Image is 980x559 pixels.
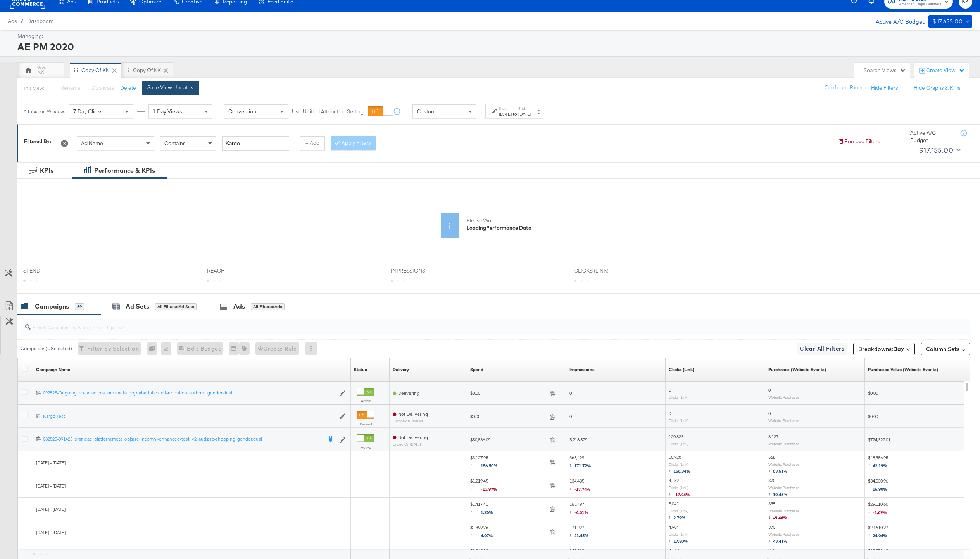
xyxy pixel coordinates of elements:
[120,84,136,92] button: Delete
[899,2,941,8] span: American Eagle Outfitters
[773,515,787,521] span: -9.46%
[31,316,881,332] input: Search Campaigns by Name, ID or Objective
[864,67,906,74] div: Search Views
[17,40,970,53] div: AE PM 2020
[417,108,436,115] span: Custom
[569,390,572,396] span: 0
[36,506,66,512] span: [DATE] - [DATE]
[673,492,690,498] span: -17.04%
[35,302,69,311] div: Campaigns
[354,366,367,373] div: Status
[23,85,44,91] div: This View:
[868,462,873,468] span: ↑
[133,67,161,74] div: Copy of KK
[768,509,800,513] sub: Website Purchases
[669,366,694,373] a: The number of clicks on links appearing on your ad or Page that direct people to your sites off F...
[164,140,186,147] span: Contains
[481,533,499,538] span: 4.07%
[768,454,775,460] span: 568
[669,366,694,373] div: Clicks (Link)
[24,138,51,145] div: Filtered By:
[768,491,773,497] span: ↑
[768,514,773,520] span: ↓
[910,129,953,144] div: Active A/C Budget
[251,303,285,310] div: All Filtered Ads
[868,455,888,471] span: $48,386.95
[398,435,428,441] span: Not Delivering
[147,342,161,355] div: 0
[853,343,915,355] button: Breakdowns:Day
[357,398,374,403] label: Active
[40,166,53,175] div: KPIs
[81,140,103,147] span: Ad Name
[673,538,688,544] span: 17.80%
[147,84,193,91] div: Save View Updates
[669,501,679,507] span: 5,041
[669,538,673,543] span: ↑
[873,533,887,538] span: 24.04%
[928,15,972,28] button: $17,655.00
[768,485,800,490] sub: Website Purchases
[470,502,547,517] span: $1,417.41
[569,525,589,541] span: 171,227
[768,538,773,543] span: ↑
[669,418,688,423] sub: Clicks (Link)
[768,366,826,373] a: The number of times a purchase was made tracked by your Custom Audience pixel on your website aft...
[470,414,547,420] span: $0.00
[470,462,481,468] span: ↑
[569,502,588,517] span: 163,497
[393,366,409,373] a: Reflects the ability of your Ad Campaign to achieve delivery based on ad states, schedule and bud...
[393,443,428,447] sub: ended on [DATE]
[868,366,938,373] a: The total value of the purchase actions tracked by your Custom Audience pixel on your website aft...
[470,525,547,541] span: $1,399.76
[91,84,114,91] span: Duplicate
[673,469,690,474] span: 156.34%
[838,138,880,145] button: Remove Filters
[393,366,409,373] div: Delivery
[36,366,70,373] a: Your campaign name.
[768,395,800,399] sub: Website Purchases
[43,436,322,444] a: 082525-091425_brand:ae_platform:meta_obj:asc_int:omni-enhanced-test_V2_aud:asc-shopping_gender:dual
[800,344,844,354] span: Clear All Filters
[125,68,129,72] div: Drag to reorder tab
[873,486,887,492] span: 16.90%
[36,529,66,535] span: [DATE] - [DATE]
[868,502,888,517] span: $29,110.60
[773,469,788,474] span: 53.51%
[669,395,688,399] sub: Clicks (Link)
[43,390,336,397] a: 092525-Ongoing_brand:ae_platform:meta_obj:daba_int:credit-retention_aud:crm_gender:dual
[470,437,547,443] span: $50,836.09
[222,136,289,151] input: Enter a search term
[75,303,84,310] div: 59
[768,387,771,393] span: 0
[17,18,27,24] span: /
[36,366,70,373] div: Campaign Name
[914,84,961,92] button: Hide Graphs & KPIs
[354,366,367,373] a: Shows the current state of your Ad Campaign.
[470,366,483,373] a: The total amount spent to date.
[60,84,81,91] span: Rename
[518,106,531,111] label: End:
[768,468,773,474] span: ↑
[768,418,800,423] sub: Website Purchases
[921,343,970,355] button: Column Sets
[873,509,887,515] span: -1.69%
[669,509,688,513] sub: Clicks (Link)
[768,441,800,446] sub: Website Purchases
[43,436,322,442] div: 082525-091425_brand:ae_platform:meta_obj:asc_int:omni-enhanced-test_V2_aud:asc-shopping_gender:dual
[126,302,149,311] div: Ad Sets
[153,108,182,115] span: 1 Day Views
[481,463,504,469] span: 156.50%
[574,463,591,469] span: 171.72%
[868,437,890,443] span: $724,327.01
[398,390,419,396] span: Delivering
[926,67,965,75] div: Create View
[569,366,595,373] div: Impressions
[669,434,683,440] span: 120,826
[669,411,671,417] span: 0
[81,67,109,74] div: Copy of KK
[768,547,775,553] span: 258
[36,460,66,465] span: [DATE] - [DATE]
[43,413,336,420] div: Kargo Test
[36,483,66,489] span: [DATE] - [DATE]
